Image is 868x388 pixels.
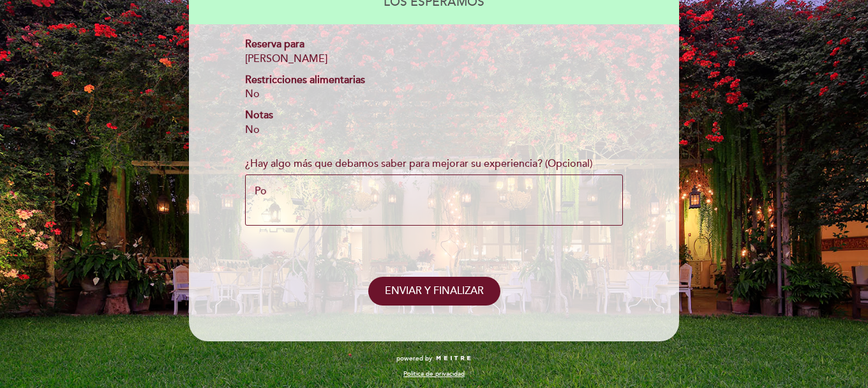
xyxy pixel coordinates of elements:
[435,355,472,362] img: MEITRE
[245,37,623,52] div: Reserva para
[245,52,623,66] div: [PERSON_NAME]
[403,369,465,378] a: Política de privacidad
[396,354,432,363] span: powered by
[245,87,623,102] div: No
[385,284,484,297] span: ENVIAR Y FINALIZAR
[245,123,623,137] div: No
[368,277,500,306] button: ENVIAR Y FINALIZAR
[245,108,623,123] div: Notas
[245,73,623,88] div: Restricciones alimentarias
[245,157,592,171] label: ¿Hay algo más que debamos saber para mejorar su experiencia? (Opcional)
[396,354,472,363] a: powered by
